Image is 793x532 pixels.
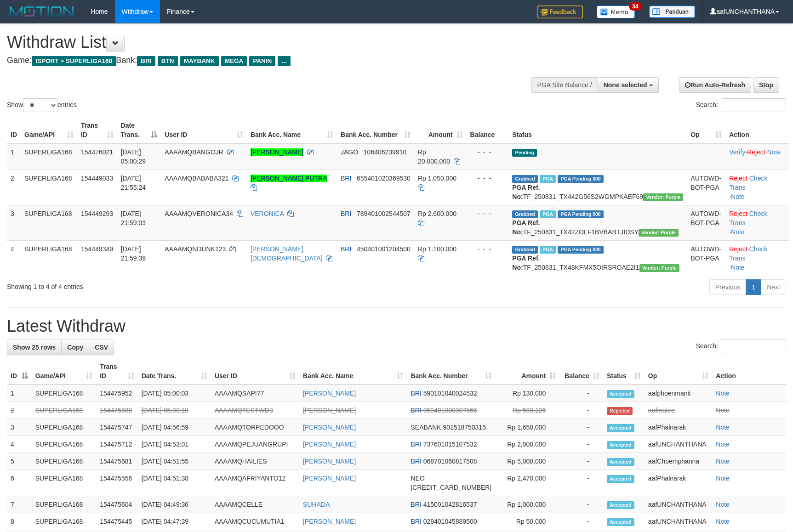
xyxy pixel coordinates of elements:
[731,193,745,200] a: Note
[247,117,337,143] th: Bank Acc. Name: activate to sort column ascending
[725,240,789,276] td: · ·
[95,344,108,351] span: CSV
[607,424,634,432] span: Accepted
[357,210,411,217] span: Copy 789401002544507 to clipboard
[341,175,351,182] span: BRI
[7,56,519,65] h4: Game: Bank:
[418,148,450,165] span: Rp 20.000.000
[21,205,77,240] td: SUPERLIGA168
[138,419,211,436] td: [DATE] 04:56:59
[716,501,730,508] a: Note
[7,453,32,470] td: 5
[32,513,96,530] td: SUPERLIGA168
[508,170,687,205] td: TF_250831_TX442G56S2WGMPKAEF69
[559,385,603,402] td: -
[411,501,421,508] span: BRI
[7,496,32,513] td: 7
[21,117,77,143] th: Game/API: activate to sort column ascending
[411,424,441,431] span: SEABANK
[7,240,21,276] td: 4
[357,175,411,182] span: Copy 655401020369530 to clipboard
[303,475,356,482] a: [PERSON_NAME]
[607,407,633,415] span: Rejected
[495,419,559,436] td: Rp 1,650,000
[96,496,137,513] td: 154475604
[470,209,505,218] div: - - -
[32,385,96,402] td: SUPERLIGA168
[7,317,786,335] h1: Latest Withdraw
[512,210,538,218] span: Grabbed
[716,518,730,525] a: Note
[121,175,146,191] span: [DATE] 21:55:24
[645,453,712,470] td: aafChoemphanna
[645,402,712,419] td: aafmaleo
[407,358,495,385] th: Bank Acc. Number: activate to sort column ascending
[729,210,747,217] a: Reject
[7,358,32,385] th: ID: activate to sort column descending
[165,210,233,217] span: AAAAMQVERONICA34
[639,229,679,237] span: Vendor URL: https://trx4.1velocity.biz
[23,98,57,112] select: Showentries
[89,340,114,355] a: CSV
[645,419,712,436] td: aafPhalnarak
[32,496,96,513] td: SUPERLIGA168
[251,210,284,217] a: VERONICA
[411,441,421,448] span: BRI
[32,470,96,496] td: SUPERLIGA168
[13,344,56,351] span: Show 25 rows
[7,419,32,436] td: 3
[559,436,603,453] td: -
[721,340,786,353] input: Search:
[729,210,767,226] a: Check Trans
[21,143,77,170] td: SUPERLIGA168
[411,390,421,397] span: BRI
[645,513,712,530] td: aafUNCHANTHANA
[729,148,745,156] a: Verify
[607,458,634,466] span: Accepted
[495,496,559,513] td: Rp 1,000,000
[629,2,641,11] span: 34
[303,518,356,525] a: [PERSON_NAME]
[470,174,505,183] div: - - -
[418,210,456,217] span: Rp 2.600.000
[747,148,765,156] a: Reject
[607,390,634,398] span: Accepted
[716,424,730,431] a: Note
[725,143,789,170] td: · ·
[512,246,538,254] span: Grabbed
[470,147,505,157] div: - - -
[165,148,223,156] span: AAAAMQBANGOJR
[649,6,695,18] img: panduan.png
[731,264,745,271] a: Note
[32,419,96,436] td: SUPERLIGA168
[558,175,604,183] span: PGA Pending
[138,402,211,419] td: [DATE] 05:00:18
[687,205,725,240] td: AUTOWD-BOT-PGA
[81,148,113,156] span: 154476021
[725,170,789,205] td: · ·
[303,390,356,397] a: [PERSON_NAME]
[443,424,485,431] span: Copy 901518750315 to clipboard
[96,453,137,470] td: 154475681
[725,117,789,143] th: Action
[559,453,603,470] td: -
[96,470,137,496] td: 154475556
[138,513,211,530] td: [DATE] 04:47:39
[7,470,32,496] td: 6
[96,436,137,453] td: 154475712
[746,279,761,295] a: 1
[645,385,712,402] td: aafphoenmanit
[721,98,786,112] input: Search:
[508,205,687,240] td: TF_250831_TX42ZOLF1BVBABTJIDSY
[495,385,559,402] td: Rp 130,000
[687,170,725,205] td: AUTOWD-BOT-PGA
[32,453,96,470] td: SUPERLIGA168
[67,344,83,351] span: Copy
[423,518,477,525] span: Copy 028401045889500 to clipboard
[696,340,786,353] label: Search:
[7,5,77,18] img: MOTION_logo.png
[121,210,146,226] span: [DATE] 21:59:03
[303,458,356,465] a: [PERSON_NAME]
[418,175,456,182] span: Rp 1.050.000
[211,513,299,530] td: AAAAMQCUCUMUTIA1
